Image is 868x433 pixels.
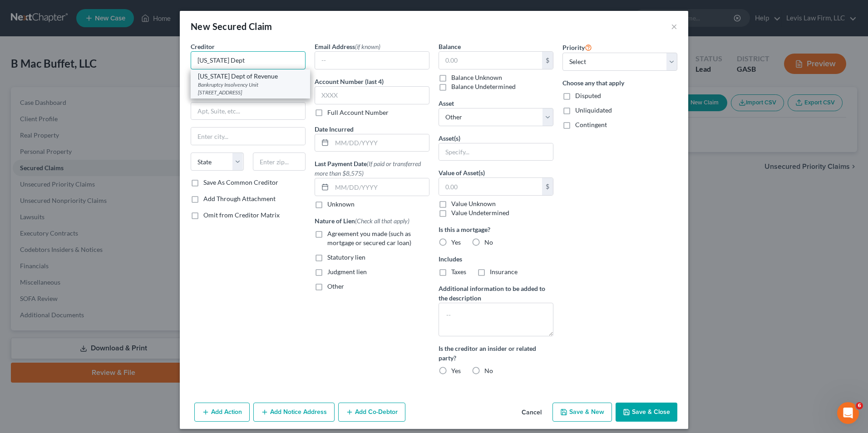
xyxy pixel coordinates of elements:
[327,230,411,246] span: Agreement you made (such as mortgage or secured car loan)
[575,121,607,128] span: Contingent
[514,403,549,422] button: Cancel
[338,403,405,422] button: Add Co-Debtor
[439,254,553,264] label: Includes
[451,82,516,91] label: Balance Undetermined
[203,194,276,203] label: Add Through Attachment
[439,284,553,303] label: Additional information to be added to the description
[355,217,409,225] span: (Check all that apply)
[562,42,592,53] label: Priority
[451,268,466,276] span: Taxes
[191,103,305,120] input: Apt, Suite, etc...
[191,128,305,145] input: Enter city...
[191,43,215,50] span: Creditor
[575,92,601,99] span: Disputed
[439,168,485,177] label: Value of Asset(s)
[327,253,365,261] span: Statutory lien
[327,108,389,117] label: Full Account Number
[451,367,461,374] span: Yes
[253,153,306,171] input: Enter zip...
[332,178,429,196] input: MM/DD/YYYY
[191,20,272,33] div: New Secured Claim
[332,134,429,152] input: MM/DD/YYYY
[451,208,509,217] label: Value Undetermined
[315,86,429,104] input: XXXX
[327,200,355,209] label: Unknown
[562,78,677,88] label: Choose any that apply
[542,178,553,195] div: $
[253,403,335,422] button: Add Notice Address
[484,367,493,374] span: No
[315,159,429,178] label: Last Payment Date
[315,124,354,134] label: Date Incurred
[451,238,461,246] span: Yes
[355,43,380,50] span: (if known)
[439,143,553,161] input: Specify...
[191,51,306,69] input: Search creditor by name...
[451,73,502,82] label: Balance Unknown
[856,402,863,409] span: 6
[315,160,421,177] span: (If paid or transferred more than $8,575)
[194,403,250,422] button: Add Action
[439,42,461,51] label: Balance
[198,81,303,96] div: Bankruptcy Insolvency Unit [STREET_ADDRESS]
[327,268,367,276] span: Judgment lien
[439,344,553,363] label: Is the creditor an insider or related party?
[575,106,612,114] span: Unliquidated
[315,216,409,226] label: Nature of Lien
[837,402,859,424] iframe: Intercom live chat
[315,77,384,86] label: Account Number (last 4)
[542,52,553,69] div: $
[484,238,493,246] span: No
[451,199,496,208] label: Value Unknown
[671,21,677,32] button: ×
[198,72,303,81] div: [US_STATE] Dept of Revenue
[203,211,280,219] span: Omit from Creditor Matrix
[315,52,429,69] input: --
[327,282,344,290] span: Other
[439,133,460,143] label: Asset(s)
[439,225,553,234] label: Is this a mortgage?
[552,403,612,422] button: Save & New
[490,268,518,276] span: Insurance
[439,52,542,69] input: 0.00
[315,42,380,51] label: Email Address
[616,403,677,422] button: Save & Close
[439,99,454,107] span: Asset
[203,178,278,187] label: Save As Common Creditor
[439,178,542,195] input: 0.00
